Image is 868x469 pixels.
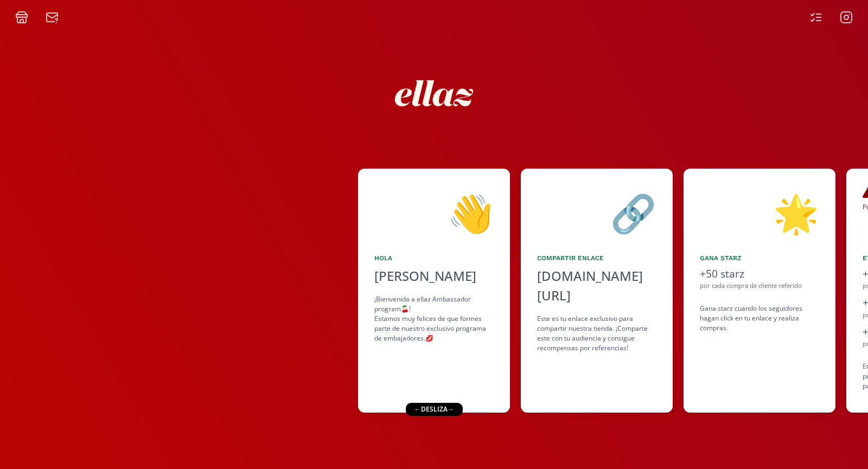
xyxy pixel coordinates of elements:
div: Gana starz [700,253,819,263]
div: 🔗 [537,185,656,240]
div: Gana starz cuando los seguidores hagan click en tu enlace y realiza compras . [700,304,819,333]
img: nKmKAABZpYV7 [385,44,483,142]
div: ← desliza → [406,403,463,416]
div: Este es tu enlace exclusivo para compartir nuestra tienda. ¡Comparte este con tu audiencia y cons... [537,314,656,353]
div: 👋 [374,185,494,240]
div: [PERSON_NAME] [374,266,494,286]
div: por cada compra de cliente referido [700,281,819,291]
div: Hola [374,253,494,263]
div: 🌟 [700,185,819,240]
div: ¡Bienvenida a ellaz Ambassador program🍒! Estamos muy felices de que formes parte de nuestro exclu... [374,294,494,343]
div: Compartir Enlace [537,253,656,263]
div: +50 starz [700,266,819,282]
div: [DOMAIN_NAME][URL] [537,266,656,305]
